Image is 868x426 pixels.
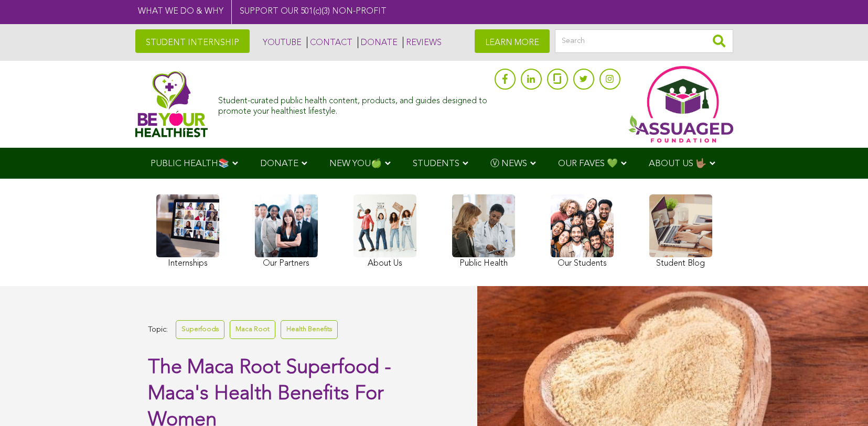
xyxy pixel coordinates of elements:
[816,376,868,426] iframe: Chat Widget
[218,91,489,116] div: Student-curated public health content, products, and guides designed to promote your healthiest l...
[307,37,352,48] a: CONTACT
[151,159,229,168] span: PUBLIC HEALTH📚
[555,29,733,53] input: Search
[490,159,527,168] span: Ⓥ NEWS
[230,320,275,338] a: Maca Root
[135,148,733,179] div: Navigation Menu
[628,66,733,143] img: Assuaged App
[148,323,168,337] span: Topic:
[281,320,338,338] a: Health Benefits
[329,159,382,168] span: NEW YOU🍏
[260,37,302,48] a: YOUTUBE
[260,159,298,168] span: DONATE
[135,71,208,137] img: Assuaged
[649,159,706,168] span: ABOUT US 🤟🏽
[413,159,459,168] span: STUDENTS
[475,29,550,53] a: LEARN MORE
[135,29,250,53] a: STUDENT INTERNSHIP
[553,73,561,84] img: glassdoor
[176,320,224,338] a: Superfoods
[358,37,398,48] a: DONATE
[558,159,618,168] span: OUR FAVES 💚
[403,37,442,48] a: REVIEWS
